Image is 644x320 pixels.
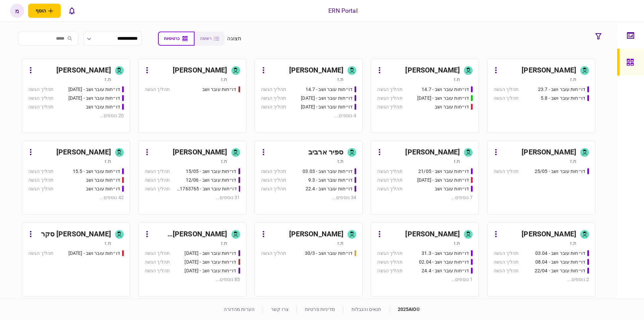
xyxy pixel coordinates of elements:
div: תצוגה [227,35,241,43]
div: דו״חות עובר ושב - 25/05 [535,168,585,175]
div: ת.ז [221,76,227,83]
div: תהליך הגשה [493,168,519,175]
div: ERN Portal [328,6,357,15]
div: דו״חות עובר ושב - 14.7 [422,86,469,93]
button: כרטיסיות [158,32,195,46]
div: 42 נוספים ... [28,194,124,201]
div: תהליך הגשה [28,250,53,257]
a: [PERSON_NAME]ת.זדו״חות עובר ושב - 15/05תהליך הגשהדו״חות עובר ושב - 12/06תהליך הגשהדו״חות עובר ושב... [138,141,247,215]
div: דו״חות עובר ושב - 15.5 [73,168,120,175]
div: [PERSON_NAME] [522,65,576,76]
a: [PERSON_NAME]ת.זדו״חות עובר ושב - 25/05תהליך הגשה [487,141,595,215]
div: [PERSON_NAME] [289,229,344,240]
a: [PERSON_NAME]ת.זדו״חות עובר ושב - 21/05תהליך הגשהדו״חות עובר ושב - 03/06/25תהליך הגשהדו״חות עובר ... [371,141,479,215]
div: [PERSON_NAME] [522,147,576,158]
div: תהליך הגשה [28,103,53,110]
button: מ [10,4,24,18]
div: דו״חות עובר ושב - 21/05 [418,168,469,175]
div: ת.ז [337,76,343,83]
div: תהליך הגשה [28,168,53,175]
div: תהליך הגשה [261,168,286,175]
div: דו״חות עובר ושב - 24.7.25 [301,103,353,110]
button: רשימה [195,32,224,46]
div: תהליך הגשה [145,86,170,93]
div: 7 נוספים ... [377,194,473,201]
div: 34 נוספים ... [261,194,357,201]
div: תהליך הגשה [261,86,286,93]
div: תהליך הגשה [377,267,402,274]
div: ת.ז [570,240,576,246]
div: דו״חות עובר ושב [435,185,469,192]
div: דו״חות עובר ושב - 12/06 [186,177,236,184]
div: 31 נוספים ... [145,194,240,201]
button: פתח תפריט להוספת לקוח [28,4,61,18]
div: 85 נוספים ... [145,276,240,283]
div: [PERSON_NAME] [PERSON_NAME] [152,229,227,240]
div: תהליך הגשה [28,95,53,102]
a: [PERSON_NAME]ת.זדו״חות עובר ושב - 25.06.25תהליך הגשהדו״חות עובר ושב - 26.06.25תהליך הגשהדו״חות עו... [22,59,130,133]
a: [PERSON_NAME]ת.זדו״חות עובר ושב - 14.7תהליך הגשהדו״חות עובר ושב - 23.7.25תהליך הגשהדו״חות עובר וש... [255,59,363,133]
div: דו״חות עובר ושב - 08.04 [535,259,585,266]
div: דו״חות עובר ושב [86,177,120,184]
a: הערות מהדורה [224,307,255,312]
div: ת.ז [105,158,111,165]
div: דו״חות עובר ושב - 23.7 [538,86,585,93]
div: תהליך הגשה [493,259,519,266]
div: דו״חות עובר ושב - 03.03 [303,168,353,175]
a: [PERSON_NAME]ת.זדו״חות עובר ושב - 23.7תהליך הגשהדו״חות עובר ושב - 5.8תהליך הגשה [487,59,595,133]
div: תהליך הגשה [261,250,286,257]
div: דו״חות עובר ושב - 24.4 [422,267,469,274]
div: תהליך הגשה [493,86,519,93]
div: [PERSON_NAME] [56,147,111,158]
a: [PERSON_NAME] סקרת.זדו״חות עובר ושב - 19.03.2025תהליך הגשה [22,223,130,296]
a: [PERSON_NAME]ת.זדו״חות עובר ושב - 30/3תהליך הגשה [255,223,363,296]
div: דו״חות עובר ושב - 30/3 [305,250,353,257]
div: ת.ז [221,158,227,165]
div: תהליך הגשה [377,177,402,184]
div: תהליך הגשה [261,177,286,184]
a: צרו קשר [271,307,288,312]
div: דו״חות עובר ושב - 22.4 [306,185,353,192]
div: ת.ז [337,240,343,246]
div: ת.ז [570,158,576,165]
div: ת.ז [221,240,227,246]
div: תהליך הגשה [377,168,402,175]
div: ת.ז [105,76,111,83]
div: דו״חות עובר ושב - 02.04 [419,259,469,266]
div: תהליך הגשה [145,267,170,274]
div: תהליך הגשה [145,259,170,266]
div: תהליך הגשה [261,95,286,102]
a: [PERSON_NAME] [PERSON_NAME]ת.זדו״חות עובר ושב - 19/03/2025תהליך הגשהדו״חות עובר ושב - 19.3.25תהלי... [138,223,247,296]
div: תהליך הגשה [377,103,402,110]
div: דו״חות עובר ושב [202,86,236,93]
span: כרטיסיות [164,36,179,41]
div: דו״חות עובר ושב [86,103,120,110]
div: דו״חות עובר ושב - 19.03.2025 [68,250,120,257]
div: תהליך הגשה [145,250,170,257]
div: ת.ז [454,158,460,165]
div: תהליך הגשה [145,168,170,175]
div: תהליך הגשה [261,185,286,192]
button: פתח רשימת התראות [65,4,79,18]
div: תהליך הגשה [377,185,402,192]
div: דו״חות עובר ושב - 19/03/2025 [184,250,236,257]
div: תהליך הגשה [261,103,286,110]
div: תהליך הגשה [145,177,170,184]
div: תהליך הגשה [377,86,402,93]
div: דו״חות עובר ושב - 23.7.25 [301,95,353,102]
a: [PERSON_NAME]ת.זדו״חות עובר ושבתהליך הגשה [138,59,247,133]
div: תהליך הגשה [28,185,53,192]
div: 1 נוספים ... [377,276,473,283]
div: תהליך הגשה [493,267,519,274]
div: 20 נוספים ... [28,112,124,119]
div: [PERSON_NAME] [173,147,227,158]
div: [PERSON_NAME] [56,65,111,76]
div: דו״חות עובר ושב - 511763765 18/06 [176,185,236,192]
div: תהליך הגשה [493,95,519,102]
a: [PERSON_NAME]ת.זדו״חות עובר ושב - 14.7תהליך הגשהדו״חות עובר ושב - 15.07.25תהליך הגשהדו״חות עובר ו... [371,59,479,133]
div: ספיר ארביב [308,147,343,158]
div: [PERSON_NAME] [405,147,460,158]
div: דו״חות עובר ושב - 19.3.25 [184,267,236,274]
div: תהליך הגשה [377,95,402,102]
a: [PERSON_NAME]ת.זדו״חות עובר ושב - 31.3תהליך הגשהדו״חות עובר ושב - 02.04תהליך הגשהדו״חות עובר ושב ... [371,223,479,296]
